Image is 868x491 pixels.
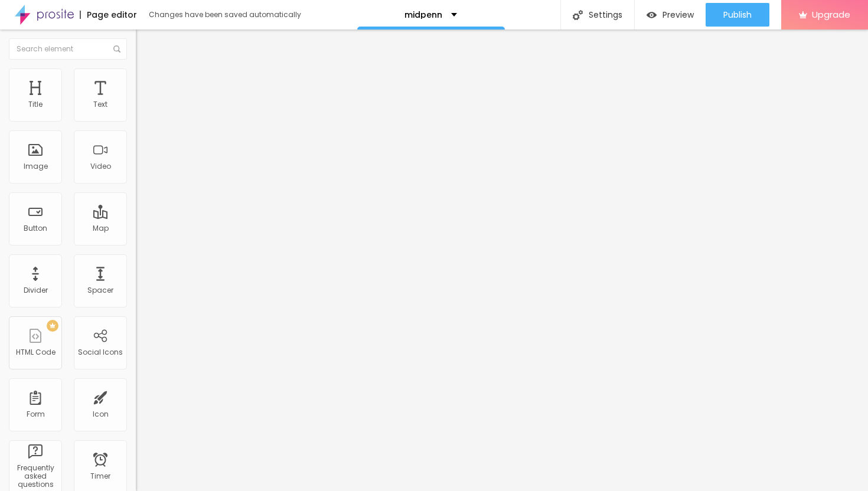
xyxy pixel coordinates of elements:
div: Frequently asked questions [12,464,58,489]
div: Icon [93,410,109,418]
div: Changes have been saved automatically [149,11,301,18]
img: view-1.svg [647,10,657,20]
div: Social Icons [78,348,123,356]
button: Publish [706,3,769,27]
div: Divider [24,286,48,294]
iframe: Editor [136,30,868,491]
p: midpenn [404,11,442,19]
div: Spacer [87,286,113,294]
input: Search element [9,38,127,60]
div: Map [93,224,109,233]
div: Title [28,100,43,109]
div: HTML Code [16,348,56,356]
div: Form [27,410,45,418]
div: Page editor [80,11,137,19]
img: Icone [573,10,583,20]
div: Video [90,162,111,171]
button: Preview [635,3,706,27]
span: Upgrade [812,9,850,19]
div: Button [24,224,47,233]
div: Timer [90,472,110,480]
span: Publish [723,10,752,19]
div: Text [93,100,107,109]
span: Preview [663,10,694,19]
div: Image [24,162,48,171]
img: Icone [113,45,120,53]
